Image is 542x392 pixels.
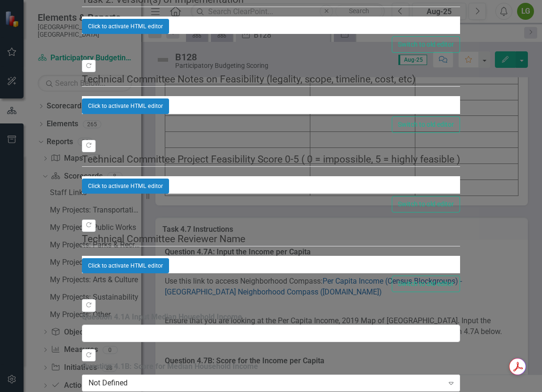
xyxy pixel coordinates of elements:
button: Switch to old editor [392,36,460,53]
label: Question 4.1B: Score for Median Household Income [82,361,460,372]
button: Switch to old editor [392,196,460,212]
button: Switch to old editor [392,276,460,292]
div: Not Defined [89,378,444,389]
button: Click to activate HTML editor [82,98,169,114]
legend: Technical Committee Notes on Feasibility (legality, scope, timeline, cost, etc) [82,72,460,87]
label: Question 4.1A Input Median Household Income [82,312,460,323]
legend: Technical Committee Project Feasibility Score 0-5 ( 0 = impossible, 5 = highly feasible ) [82,152,460,167]
button: Switch to old editor [392,116,460,133]
legend: Technical Committee Reviewer Name [82,232,460,246]
button: Click to activate HTML editor [82,19,169,34]
button: Click to activate HTML editor [82,179,169,194]
button: Click to activate HTML editor [82,258,169,273]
